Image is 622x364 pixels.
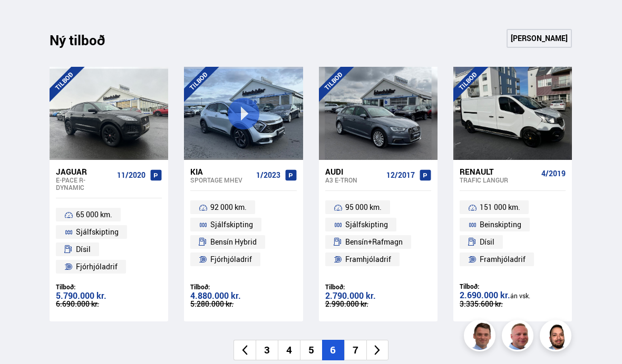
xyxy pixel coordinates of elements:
[210,253,252,266] span: Fjórhjóladrif
[325,283,431,291] div: Tilboð:
[117,171,145,179] span: 11/2020
[300,340,322,360] li: 5
[465,321,497,353] img: FbJEzSuNWCJXmdc-.webp
[56,291,162,300] div: 5.790.000 kr.
[76,243,91,256] span: Dísil
[460,291,566,300] div: 2.690.000 kr.
[344,340,366,360] li: 7
[541,321,573,353] img: nhp88E3Fdnt1Opn2.png
[480,218,521,231] span: Beinskipting
[76,226,119,238] span: Sjálfskipting
[460,167,537,176] div: Renault
[322,340,344,360] li: 6
[50,32,123,54] div: Ný tilboð
[480,253,526,266] span: Framhjóladrif
[386,171,415,179] span: 12/2017
[507,29,572,48] a: [PERSON_NAME]
[256,171,280,179] span: 1/2023
[56,300,162,308] div: 6.690.000 kr.
[541,169,566,178] span: 4/2019
[460,282,566,290] div: Tilboð:
[210,218,253,231] span: Sjálfskipting
[480,201,520,214] span: 151 000 km.
[480,236,494,248] span: Dísil
[190,283,296,291] div: Tilboð:
[510,291,530,300] span: án vsk.
[345,236,403,248] span: Bensín+Rafmagn
[319,160,438,321] a: Audi A3 E-TRON 12/2017 95 000 km. Sjálfskipting Bensín+Rafmagn Framhjóladrif Tilboð: 2.790.000 kr...
[460,300,566,308] div: 3.335.600 kr.
[345,218,388,231] span: Sjálfskipting
[76,208,112,221] span: 65 000 km.
[50,160,168,321] a: Jaguar E-Pace R-DYNAMIC 11/2020 65 000 km. Sjálfskipting Dísil Fjórhjóladrif Tilboð: 5.790.000 kr...
[184,160,303,321] a: Kia Sportage MHEV 1/2023 92 000 km. Sjálfskipting Bensín Hybrid Fjórhjóladrif Tilboð: 4.880.000 k...
[210,201,247,214] span: 92 000 km.
[76,260,118,273] span: Fjórhjóladrif
[460,176,537,184] div: Trafic LANGUR
[325,291,431,300] div: 2.790.000 kr.
[325,176,382,184] div: A3 E-TRON
[56,283,162,291] div: Tilboð:
[325,167,382,176] div: Audi
[190,300,296,308] div: 5.280.000 kr.
[190,167,251,176] div: Kia
[210,236,257,248] span: Bensín Hybrid
[56,167,113,176] div: Jaguar
[345,201,382,214] span: 95 000 km.
[278,340,300,360] li: 4
[325,300,431,308] div: 2.990.000 kr.
[8,4,40,36] button: Open LiveChat chat widget
[503,321,535,353] img: siFngHWaQ9KaOqBr.png
[453,160,572,321] a: Renault Trafic LANGUR 4/2019 151 000 km. Beinskipting Dísil Framhjóladrif Tilboð: 2.690.000 kr.án...
[190,176,251,184] div: Sportage MHEV
[256,340,278,360] li: 3
[345,253,391,266] span: Framhjóladrif
[56,176,113,191] div: E-Pace R-DYNAMIC
[190,291,296,300] div: 4.880.000 kr.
